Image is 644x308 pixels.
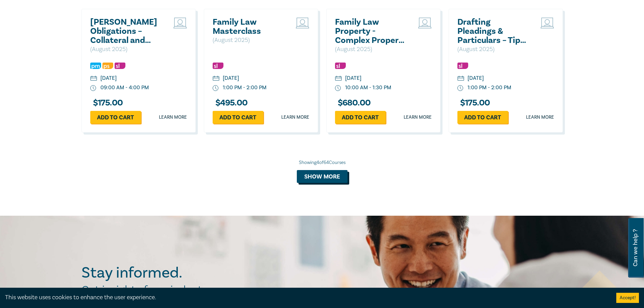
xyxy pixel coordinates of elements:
img: watch [213,85,219,91]
img: Practice Management & Business Skills [90,63,101,69]
img: Substantive Law [335,63,346,69]
h3: $ 495.00 [213,98,248,108]
a: Add to cart [457,111,508,124]
div: 1:00 PM - 2:00 PM [223,84,266,92]
p: ( August 2025 ) [335,45,408,54]
img: calendar [90,76,97,82]
div: Showing 4 of 64 Courses [81,159,563,166]
img: Substantive Law [457,63,468,69]
h3: $ 175.00 [457,98,490,108]
div: 1:00 PM - 2:00 PM [468,84,511,92]
h3: $ 680.00 [335,98,371,108]
div: [DATE] [223,74,239,82]
img: Live Stream [296,18,309,28]
img: Live Stream [418,18,432,28]
a: Drafting Pleadings & Particulars – Tips & Traps [457,18,530,45]
img: watch [335,85,341,91]
a: Add to cart [90,111,141,124]
div: [DATE] [345,74,361,82]
img: calendar [457,76,464,82]
p: ( August 2025 ) [457,45,530,54]
a: Learn more [526,114,554,121]
div: 10:00 AM - 1:30 PM [345,84,391,92]
a: Learn more [404,114,432,121]
a: [PERSON_NAME] Obligations – Collateral and Strategic Uses [90,18,163,45]
div: 09:00 AM - 4:00 PM [100,84,149,92]
div: This website uses cookies to enhance the user experience. [5,293,606,302]
img: Live Stream [541,18,554,28]
button: Accept cookies [616,293,639,303]
img: watch [457,85,463,91]
img: Substantive Law [213,63,223,69]
img: Professional Skills [102,63,113,69]
div: [DATE] [468,74,484,82]
img: Live Stream [173,18,187,28]
span: Can we help ? [632,222,639,274]
a: Family Law Property - Complex Property Settlements ([DATE]) [335,18,408,45]
a: Family Law Masterclass [213,18,285,36]
a: Learn more [281,114,309,121]
img: Substantive Law [115,63,125,69]
h2: Stay informed. [81,264,241,282]
p: ( August 2025 ) [90,45,163,54]
a: Learn more [159,114,187,121]
h3: $ 175.00 [90,98,123,108]
button: Show more [297,170,348,183]
a: Add to cart [213,111,263,124]
img: watch [90,85,96,91]
a: Add to cart [335,111,386,124]
img: calendar [335,76,342,82]
img: calendar [213,76,219,82]
p: ( August 2025 ) [213,36,285,45]
div: [DATE] [100,74,117,82]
